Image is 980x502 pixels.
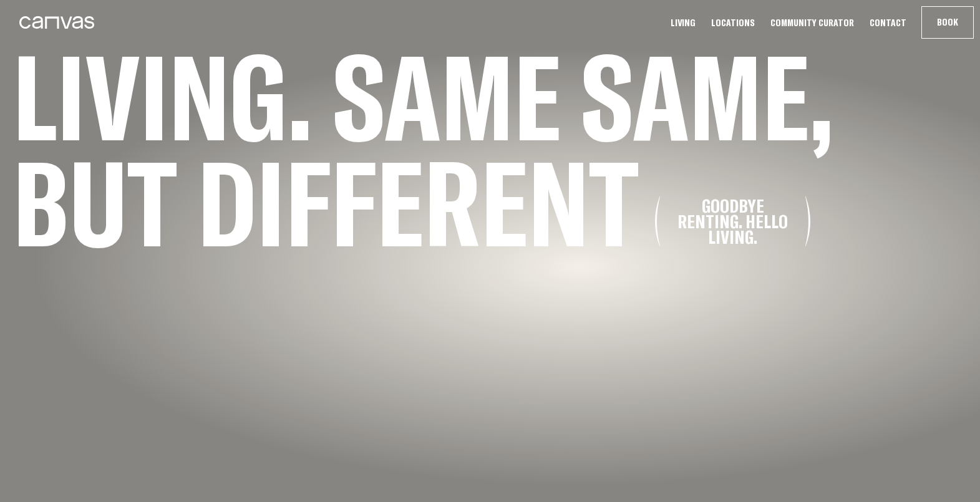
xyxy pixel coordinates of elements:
[922,7,973,38] button: Book
[707,16,759,29] a: Locations
[667,16,699,29] a: Living
[767,16,858,29] a: Community Curator
[866,16,910,29] a: Contact
[669,198,797,245] div: Goodbye renting. Hello living.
